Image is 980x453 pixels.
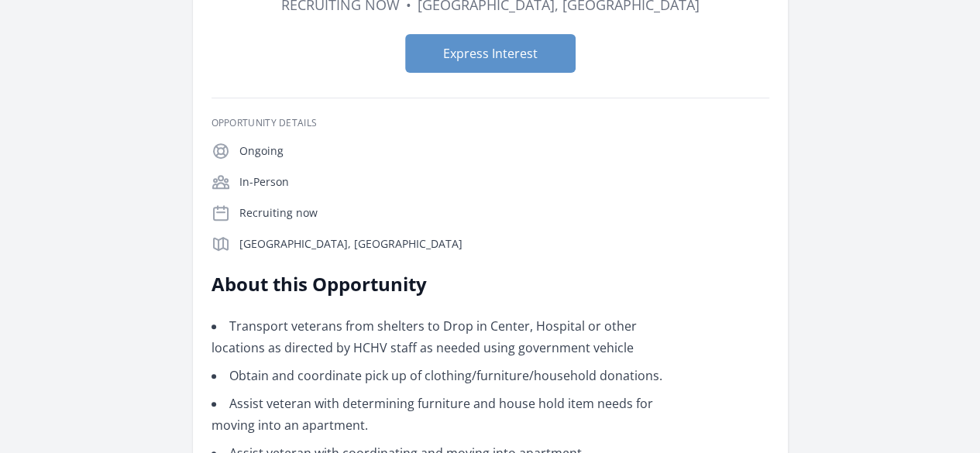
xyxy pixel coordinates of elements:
h3: Opportunity Details [211,117,769,129]
h2: About this Opportunity [211,272,665,297]
p: [GEOGRAPHIC_DATA], [GEOGRAPHIC_DATA] [239,236,769,252]
li: Obtain and coordinate pick up of clothing/furniture/household donations. [211,365,665,386]
p: In-Person [239,174,769,190]
li: Assist veteran with determining furniture and house hold item needs for moving into an apartment. [211,393,665,436]
p: Recruiting now [239,205,769,221]
button: Express Interest [405,34,576,73]
p: Ongoing [239,143,769,159]
li: Transport veterans from shelters to Drop in Center, Hospital or other locations as directed by HC... [211,315,665,359]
